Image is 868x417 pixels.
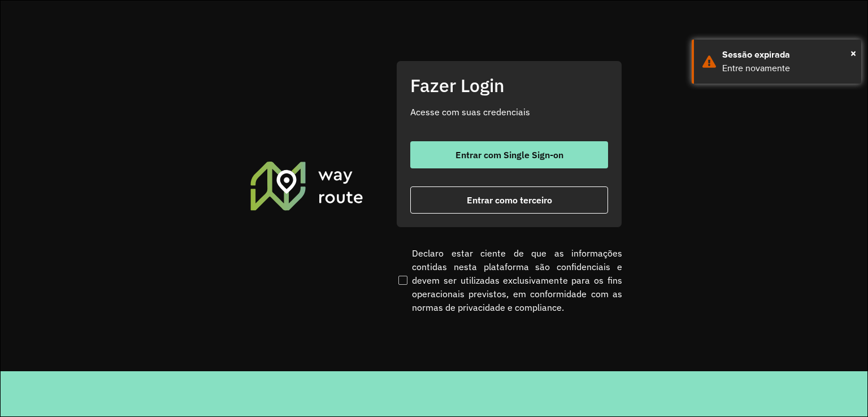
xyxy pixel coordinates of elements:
[410,105,608,119] p: Acesse com suas credenciais
[249,160,365,212] img: Roteirizador AmbevTech
[722,62,853,75] div: Entre novamente
[850,45,856,62] button: Close
[722,48,853,62] div: Sessão expirada
[410,141,608,168] button: button
[467,196,552,205] span: Entrar como terceiro
[850,45,856,62] span: ×
[410,186,608,214] button: button
[396,246,622,314] label: Declaro estar ciente de que as informações contidas nesta plataforma são confidenciais e devem se...
[410,75,608,96] h2: Fazer Login
[455,150,563,159] span: Entrar com Single Sign-on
